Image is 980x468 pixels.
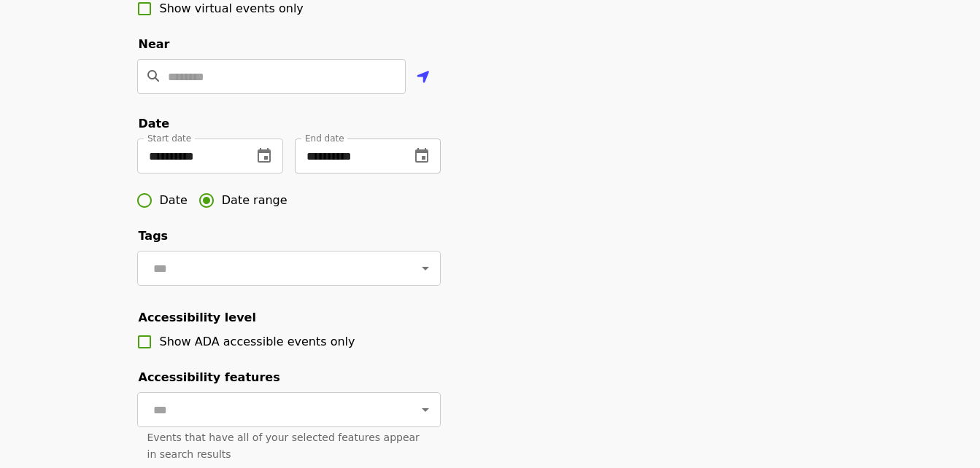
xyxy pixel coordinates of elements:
i: location-arrow icon [417,69,430,86]
span: Near [139,37,170,51]
span: Show virtual events only [160,1,304,15]
span: Tags [139,229,169,243]
span: Show ADA accessible events only [160,335,355,348]
span: Start date [147,133,191,144]
span: Date [160,192,188,209]
button: Open [415,258,436,278]
input: Location [168,59,406,94]
button: change date [404,139,439,173]
i: search icon [147,69,159,83]
span: Accessibility features [139,370,280,384]
span: Date range [222,192,288,209]
span: Date [139,117,170,130]
button: change date [247,139,282,173]
span: Events that have all of your selected features appear in search results [147,432,420,460]
span: Accessibility level [139,311,256,324]
span: End date [305,133,344,144]
button: Use my location [406,61,441,95]
button: Open [415,399,436,420]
